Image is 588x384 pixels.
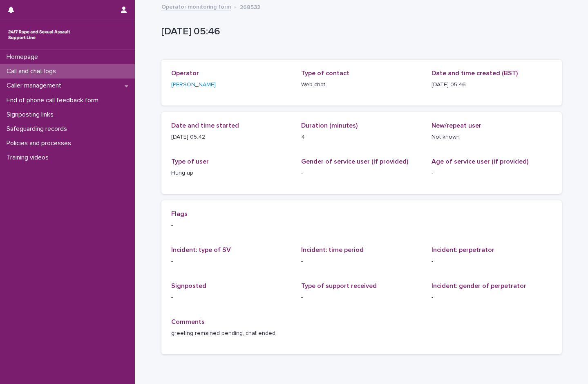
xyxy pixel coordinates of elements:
p: - [171,257,292,266]
img: rhQMoQhaT3yELyF149Cw [7,27,72,43]
p: Not known [431,133,552,141]
span: Type of support received [301,283,377,289]
p: - [171,293,292,302]
a: [PERSON_NAME] [171,81,216,89]
span: Type of contact [301,70,349,76]
p: Homepage [3,53,45,61]
a: Operator monitoring form [161,2,231,11]
p: - [301,293,422,302]
p: 268532 [240,2,260,11]
span: Date and time started [171,122,239,129]
span: Incident: time period [301,247,364,253]
p: [DATE] 05:46 [431,81,552,89]
p: End of phone call feedback form [3,97,105,104]
p: Safeguarding records [3,125,74,133]
span: New/repeat user [431,122,481,129]
p: - [431,257,552,266]
p: 4 [301,133,422,141]
p: Call and chat logs [3,67,63,75]
span: Comments [171,319,205,325]
p: - [301,169,422,177]
span: Signposted [171,283,206,289]
p: Signposting links [3,111,60,119]
p: - [431,293,552,302]
span: Age of service user (if provided) [431,158,528,165]
p: greeting remained pending, chat ended [171,329,552,338]
p: [DATE] 05:46 [161,26,559,38]
p: - [301,257,422,266]
p: Caller management [3,82,68,90]
span: Type of user [171,158,209,165]
p: Training videos [3,154,55,162]
span: Date and time created (BST) [431,70,518,76]
span: Flags [171,211,188,217]
span: Incident: type of SV [171,247,231,253]
p: - [431,169,552,177]
p: [DATE] 05:42 [171,133,292,141]
span: Gender of service user (if provided) [301,158,408,165]
span: Duration (minutes) [301,122,358,129]
p: - [171,221,552,230]
span: Operator [171,70,199,76]
p: Hung up [171,169,292,177]
p: Policies and processes [3,139,78,147]
p: Web chat [301,81,422,89]
span: Incident: perpetrator [431,247,494,253]
span: Incident: gender of perpetrator [431,283,526,289]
